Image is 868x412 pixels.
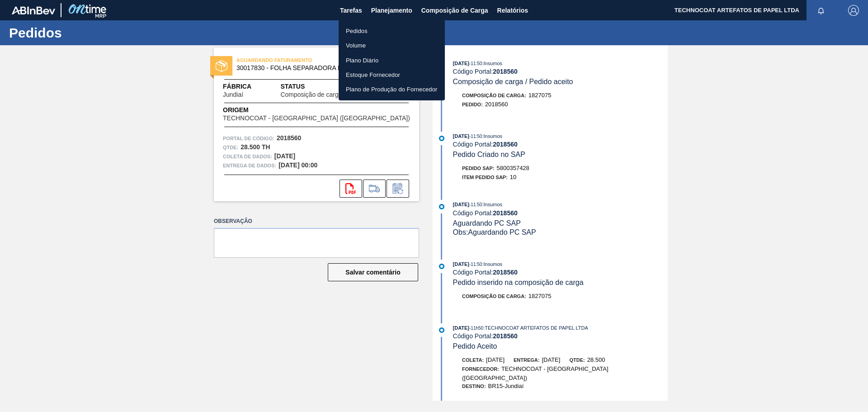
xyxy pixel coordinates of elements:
[346,86,438,93] font: Plano de Produção do Fornecedor
[339,67,445,82] a: Estoque Fornecedor
[339,24,445,38] a: Pedidos
[339,53,445,67] a: Plano Diário
[346,28,368,34] font: Pedidos
[346,57,378,63] font: Plano Diário
[339,82,445,96] a: Plano de Produção do Fornecedor
[339,38,445,52] a: Volume
[346,71,400,78] font: Estoque Fornecedor
[346,42,366,49] font: Volume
